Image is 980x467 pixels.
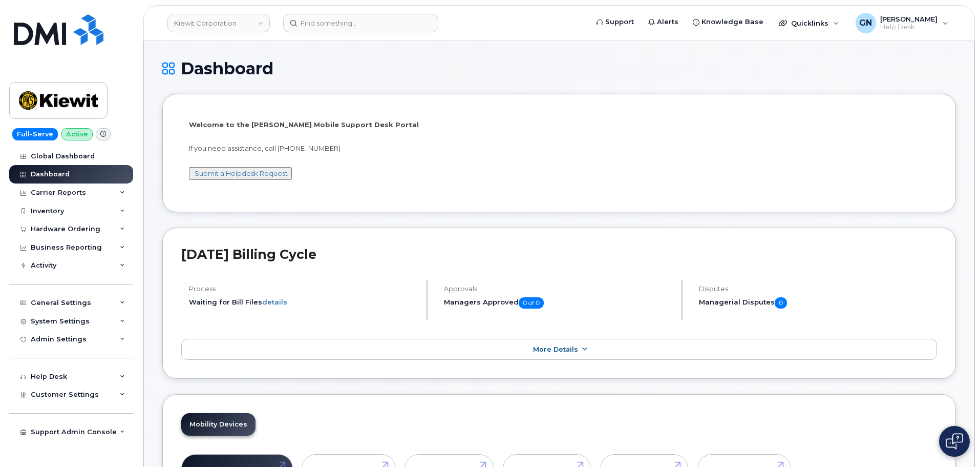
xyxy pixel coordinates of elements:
h4: Disputes [699,285,937,293]
span: More Details [533,346,578,353]
h5: Managers Approved [444,297,673,309]
li: Waiting for Bill Files [189,297,418,307]
span: 0 of 0 [519,297,544,309]
h4: Approvals [444,285,673,293]
a: Submit a Helpdesk Request [195,169,288,177]
button: Submit a Helpdesk Request [189,167,292,180]
span: 0 [775,297,787,309]
p: Welcome to the [PERSON_NAME] Mobile Support Desk Portal [189,120,929,130]
p: If you need assistance, call [PHONE_NUMBER] [189,144,929,153]
h2: [DATE] Billing Cycle [181,247,937,262]
img: Open chat [946,433,963,450]
h1: Dashboard [162,59,956,77]
a: Mobility Devices [181,413,255,436]
h5: Managerial Disputes [699,297,937,309]
h4: Process [189,285,418,293]
a: details [262,298,287,306]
